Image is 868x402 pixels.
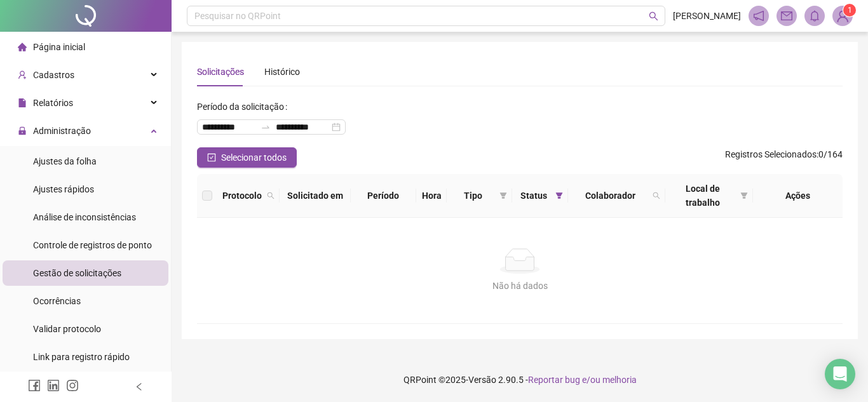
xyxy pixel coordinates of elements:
[649,11,658,21] span: search
[517,189,550,203] span: Status
[740,192,748,199] span: filter
[33,352,130,362] span: Link para registro rápido
[33,156,97,166] span: Ajustes da folha
[172,358,868,402] footer: QRPoint © 2025 - 2.90.5 -
[33,70,74,80] span: Cadastros
[573,189,648,203] span: Colaborador
[261,122,271,132] span: swap-right
[264,186,277,205] span: search
[47,379,60,392] span: linkedin
[781,10,792,22] span: mail
[725,149,817,159] span: Registros Selecionados
[33,42,85,52] span: Página inicial
[222,189,262,203] span: Protocolo
[221,151,287,164] span: Selecionar todos
[33,240,152,250] span: Controle de registros de ponto
[653,192,660,199] span: search
[28,379,41,392] span: facebook
[753,10,764,22] span: notification
[725,147,843,168] span: : 0 / 164
[33,324,101,334] span: Validar protocolo
[738,179,750,212] span: filter
[528,375,637,385] span: Reportar bug e/ou melhoria
[33,184,94,194] span: Ajustes rápidos
[650,186,663,205] span: search
[66,379,79,392] span: instagram
[18,126,27,135] span: lock
[33,296,81,306] span: Ocorrências
[197,147,297,168] button: Selecionar todos
[758,189,837,203] div: Ações
[452,189,494,203] span: Tipo
[825,359,855,389] div: Open Intercom Messenger
[197,65,244,79] div: Solicitações
[212,279,827,293] div: Não há dados
[499,192,507,199] span: filter
[207,153,216,162] span: check-square
[673,9,741,23] span: [PERSON_NAME]
[18,70,27,79] span: user-add
[670,182,736,210] span: Local de trabalho
[18,43,27,51] span: home
[809,10,820,22] span: bell
[848,6,852,15] span: 1
[416,174,447,218] th: Hora
[33,126,91,136] span: Administração
[33,268,121,278] span: Gestão de solicitações
[135,382,144,391] span: left
[280,174,351,218] th: Solicitado em
[843,4,856,17] sup: Atualize o seu contato no menu Meus Dados
[267,192,275,199] span: search
[261,122,271,132] span: to
[555,192,563,199] span: filter
[33,98,73,108] span: Relatórios
[833,6,852,25] img: 83922
[18,98,27,107] span: file
[497,186,510,205] span: filter
[468,375,496,385] span: Versão
[264,65,300,79] div: Histórico
[197,97,292,117] label: Período da solicitação
[553,186,566,205] span: filter
[33,212,136,222] span: Análise de inconsistências
[351,174,416,218] th: Período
